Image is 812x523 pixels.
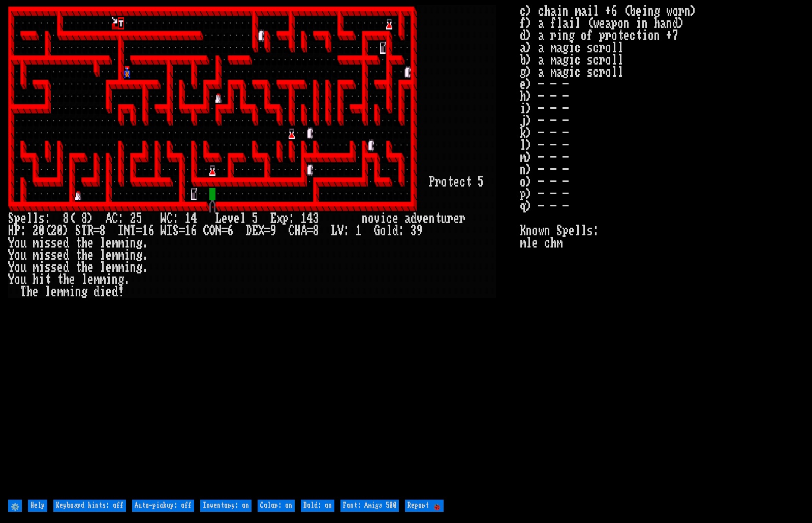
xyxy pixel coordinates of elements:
[106,212,112,225] div: A
[87,261,93,273] div: e
[331,225,337,237] div: L
[118,261,124,273] div: m
[20,273,26,286] div: u
[106,273,112,286] div: i
[69,273,75,286] div: e
[264,225,270,237] div: =
[130,249,136,261] div: n
[173,225,179,237] div: S
[301,212,307,225] div: 1
[136,261,142,273] div: g
[222,225,228,237] div: =
[417,212,423,225] div: v
[93,286,100,298] div: d
[20,249,26,261] div: u
[130,261,136,273] div: n
[215,225,222,237] div: N
[441,212,447,225] div: u
[222,212,228,225] div: e
[441,176,447,188] div: o
[435,176,441,188] div: r
[124,273,130,286] div: .
[112,237,118,249] div: m
[392,225,398,237] div: d
[340,500,399,512] input: Font: Amiga 500
[8,261,14,273] div: Y
[270,212,276,225] div: E
[45,212,51,225] div: :
[14,237,20,249] div: o
[130,225,136,237] div: T
[8,237,14,249] div: Y
[81,261,87,273] div: h
[112,261,118,273] div: m
[63,273,69,286] div: h
[246,225,252,237] div: D
[45,273,51,286] div: t
[87,273,93,286] div: e
[112,286,118,298] div: d
[124,249,130,261] div: i
[57,273,63,286] div: t
[289,212,295,225] div: :
[301,225,307,237] div: A
[33,273,39,286] div: h
[33,286,39,298] div: e
[106,237,112,249] div: e
[429,176,435,188] div: P
[20,237,26,249] div: u
[81,225,87,237] div: T
[380,225,386,237] div: o
[33,212,39,225] div: l
[8,273,14,286] div: Y
[87,249,93,261] div: e
[161,225,167,237] div: W
[142,225,148,237] div: 1
[118,286,124,298] div: !
[63,225,69,237] div: )
[307,212,313,225] div: 4
[81,273,87,286] div: l
[124,237,130,249] div: i
[405,500,444,512] input: Report 🐞
[132,500,194,512] input: Auto-pickup: off
[459,212,465,225] div: r
[252,225,258,237] div: E
[100,237,106,249] div: l
[75,225,81,237] div: S
[14,249,20,261] div: o
[520,5,804,497] stats: c) chain mail +6 (being worn) f) a flail (weapon in hand) d) a ring of protection +7 a) a magic s...
[20,286,26,298] div: T
[14,225,20,237] div: P
[87,237,93,249] div: e
[39,249,45,261] div: i
[45,237,51,249] div: s
[81,286,87,298] div: g
[380,212,386,225] div: i
[423,212,429,225] div: e
[8,225,14,237] div: H
[75,249,81,261] div: t
[411,212,417,225] div: d
[283,212,289,225] div: p
[63,261,69,273] div: d
[100,273,106,286] div: m
[93,273,100,286] div: m
[173,212,179,225] div: :
[75,286,81,298] div: n
[69,286,75,298] div: i
[39,273,45,286] div: i
[200,500,252,512] input: Inventory: on
[39,225,45,237] div: 0
[161,212,167,225] div: W
[289,225,295,237] div: C
[53,500,126,512] input: Keyboard hints: off
[130,212,136,225] div: 2
[136,237,142,249] div: g
[8,249,14,261] div: Y
[386,225,392,237] div: l
[209,225,215,237] div: O
[81,212,87,225] div: 8
[39,212,45,225] div: s
[398,225,404,237] div: :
